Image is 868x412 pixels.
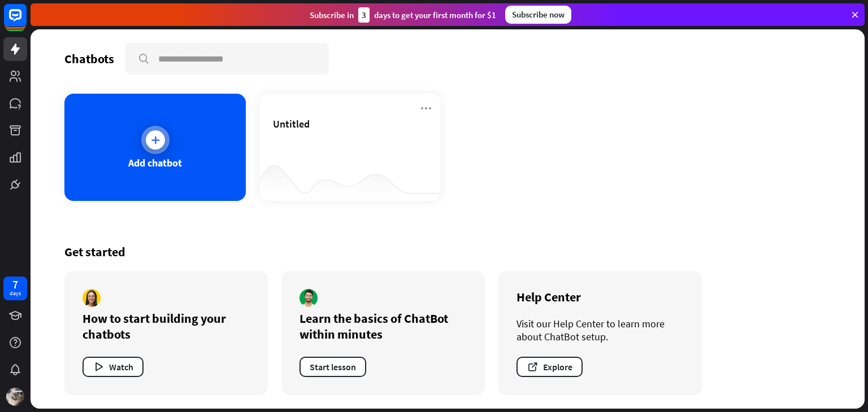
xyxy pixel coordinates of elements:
a: 7 days [3,277,27,300]
div: 7 [12,279,18,290]
div: days [10,290,21,297]
div: How to start building your chatbots [83,310,250,342]
div: Chatbots [64,51,114,67]
button: Open LiveChat chat widget [9,5,43,38]
div: Subscribe now [505,6,571,24]
button: Watch [83,357,144,377]
span: Untitled [273,117,310,130]
img: author [300,289,318,307]
div: Learn the basics of ChatBot within minutes [300,310,467,342]
div: Subscribe in days to get your first month for $1 [310,7,496,23]
div: Visit our Help Center to learn more about ChatBot setup. [517,317,684,343]
div: 3 [358,7,370,23]
div: Add chatbot [128,156,182,169]
button: Start lesson [300,357,366,377]
img: author [83,289,101,307]
button: Explore [517,357,583,377]
div: Help Center [517,289,684,305]
div: Get started [64,244,831,260]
